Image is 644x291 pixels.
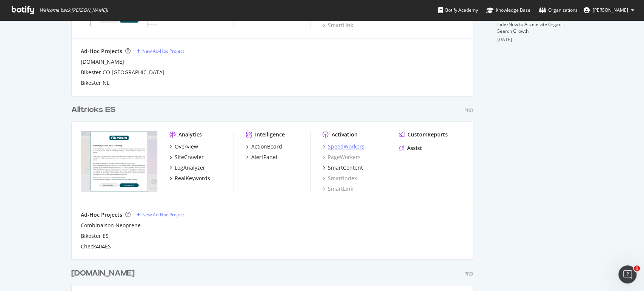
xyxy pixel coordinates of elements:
div: SpeedWorkers [328,143,364,150]
div: SmartContent [328,164,363,172]
a: Overview [169,143,198,150]
div: [DATE] [497,36,573,43]
a: Bikester CO [GEOGRAPHIC_DATA] [81,69,164,76]
a: Assist [399,144,422,152]
a: LogAnalyzer [169,164,205,172]
div: RealKeywords [175,175,210,182]
div: Overview [175,143,198,150]
a: Bikester ES [81,232,109,240]
a: AlertPanel [246,153,277,161]
div: SiteCrawler [175,153,204,161]
a: SiteCrawler [169,153,204,161]
a: New Ad-Hoc Project [137,211,184,218]
a: Alltricks ES [71,104,118,115]
div: AlertPanel [251,153,277,161]
div: Knowledge Base [486,6,530,14]
a: Why Mid-Sized Brands Should Use IndexNow to Accelerate Organic Search Growth [497,14,569,34]
a: [DOMAIN_NAME] [81,58,124,66]
a: Combinaison Neoprene [81,222,141,229]
a: Bikester NL [81,79,109,87]
a: [DOMAIN_NAME] [71,268,138,279]
a: RealKeywords [169,175,210,182]
div: LogAnalyzer [175,164,205,172]
div: New Ad-Hoc Project [142,211,184,218]
a: SmartIndex [323,175,357,182]
a: SmartLink [323,21,353,29]
a: PageWorkers [323,153,361,161]
a: SmartLink [323,185,353,193]
span: Marion Vergnet [593,7,628,13]
div: Analytics [178,131,202,138]
a: ActionBoard [246,143,282,150]
div: Assist [407,144,422,152]
div: Organizations [539,6,578,14]
div: ActionBoard [251,143,282,150]
div: Intelligence [255,131,285,138]
div: Ad-Hoc Projects [81,211,122,219]
div: [DOMAIN_NAME] [71,268,135,279]
a: Check404ES [81,243,111,250]
a: SpeedWorkers [323,143,364,150]
div: New Ad-Hoc Project [142,48,184,54]
img: alltricks.es [81,131,157,192]
span: Welcome back, [PERSON_NAME] ! [40,7,108,13]
div: CustomReports [407,131,448,138]
div: Alltricks ES [71,104,115,115]
span: 1 [634,265,640,271]
a: CustomReports [399,131,448,138]
div: Activation [332,131,358,138]
iframe: Intercom live chat [618,265,636,283]
a: New Ad-Hoc Project [137,48,184,54]
div: Botify Academy [438,6,478,14]
div: Ad-Hoc Projects [81,47,122,55]
div: Pro [464,271,473,277]
button: [PERSON_NAME] [578,4,640,16]
a: SmartContent [323,164,363,172]
div: Pro [464,107,473,113]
